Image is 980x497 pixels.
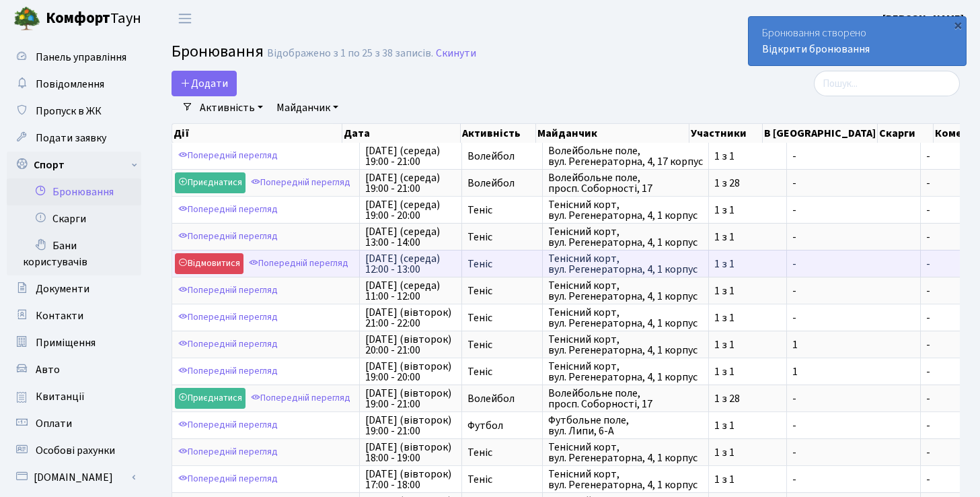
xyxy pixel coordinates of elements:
[436,47,476,60] a: Скинути
[467,393,537,404] span: Волейбол
[467,312,537,323] span: Теніс
[548,415,703,436] span: Футбольне поле, вул. Липи, 6-А
[175,226,281,247] a: Попередній перегляд
[13,5,40,32] img: logo.png
[7,125,141,152] a: Подати заявку
[365,334,456,356] span: [DATE] (вівторок) 20:00 - 21:00
[714,178,781,189] span: 1 з 28
[365,388,456,409] span: [DATE] (вівторок) 19:00 - 21:00
[175,469,281,490] a: Попередній перегляд
[926,312,973,323] span: -
[267,47,433,60] div: Відображено з 1 по 25 з 38 записів.
[467,151,537,162] span: Волейбол
[467,366,537,377] span: Теніс
[365,199,456,221] span: [DATE] (середа) 19:00 - 20:00
[749,17,966,65] div: Бронювання створено
[951,18,965,32] div: ×
[467,286,537,296] span: Теніс
[467,232,537,242] span: Теніс
[467,178,537,189] span: Волейбол
[175,334,281,355] a: Попередній перегляд
[714,339,781,350] span: 1 з 1
[365,226,456,248] span: [DATE] (середа) 13:00 - 14:00
[36,416,72,431] span: Оплати
[926,178,973,189] span: -
[365,145,456,167] span: [DATE] (середа) 19:00 - 21:00
[792,474,915,485] span: -
[714,232,781,242] span: 1 з 1
[175,388,246,409] a: Приєднатися
[926,286,973,296] span: -
[7,178,141,205] a: Бронювання
[792,312,915,323] span: -
[926,393,973,404] span: -
[7,437,141,464] a: Особові рахунки
[689,124,763,143] th: Участники
[467,259,537,269] span: Теніс
[7,329,141,356] a: Приміщення
[926,232,973,242] span: -
[467,420,537,431] span: Футбол
[175,172,246,193] a: Приєднатися
[467,205,537,216] span: Теніс
[172,40,264,63] span: Бронювання
[792,393,915,404] span: -
[175,145,281,166] a: Попередній перегляд
[365,415,456,436] span: [DATE] (вівторок) 19:00 - 21:00
[548,199,703,221] span: Тенісний корт, вул. Регенераторна, 4, 1 корпус
[763,124,878,143] th: В [GEOGRAPHIC_DATA]
[175,415,281,436] a: Попередній перегляд
[548,145,703,167] span: Волейбольне поле, вул. Регенераторна, 4, 17 корпус
[365,253,456,275] span: [DATE] (середа) 12:00 - 13:00
[548,253,703,275] span: Тенісний корт, вул. Регенераторна, 4, 1 корпус
[926,474,973,485] span: -
[7,98,141,125] a: Пропуск в ЖК
[548,469,703,490] span: Тенісний корт, вул. Регенераторна, 4, 1 корпус
[7,356,141,383] a: Авто
[36,443,115,458] span: Особові рахунки
[461,124,536,143] th: Активність
[714,205,781,216] span: 1 з 1
[175,307,281,328] a: Попередній перегляд
[792,339,915,350] span: 1
[365,361,456,383] span: [DATE] (вівторок) 19:00 - 20:00
[926,366,973,377] span: -
[926,151,973,162] span: -
[7,302,141,329] a: Контакти
[548,361,703,383] span: Тенісний корт, вул. Регенераторна, 4, 1 корпус
[792,178,915,189] span: -
[467,474,537,485] span: Теніс
[792,420,915,431] span: -
[714,420,781,431] span: 1 з 1
[46,7,141,30] span: Таун
[36,104,102,119] span: Пропуск в ЖК
[792,366,915,377] span: 1
[172,124,342,143] th: Дії
[365,280,456,302] span: [DATE] (середа) 11:00 - 12:00
[792,286,915,296] span: -
[172,71,237,96] button: Додати
[271,96,344,119] a: Майданчик
[246,253,352,274] a: Попередній перегляд
[814,71,960,96] input: Пошук...
[7,152,141,178] a: Спорт
[7,71,141,98] a: Повідомлення
[926,420,973,431] span: -
[714,312,781,323] span: 1 з 1
[882,11,964,27] a: [PERSON_NAME]
[168,7,202,30] button: Переключити навігацію
[926,259,973,269] span: -
[36,335,96,350] span: Приміщення
[548,442,703,463] span: Тенісний корт, вул. Регенераторна, 4, 1 корпус
[175,253,243,274] a: Відмовитися
[194,96,268,119] a: Активність
[548,172,703,194] span: Волейбольне поле, просп. Соборності, 17
[175,442,281,463] a: Попередній перегляд
[792,447,915,458] span: -
[365,442,456,463] span: [DATE] (вівторок) 18:00 - 19:00
[548,307,703,329] span: Тенісний корт, вул. Регенераторна, 4, 1 корпус
[792,232,915,242] span: -
[926,205,973,216] span: -
[536,124,690,143] th: Майданчик
[7,383,141,410] a: Квитанції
